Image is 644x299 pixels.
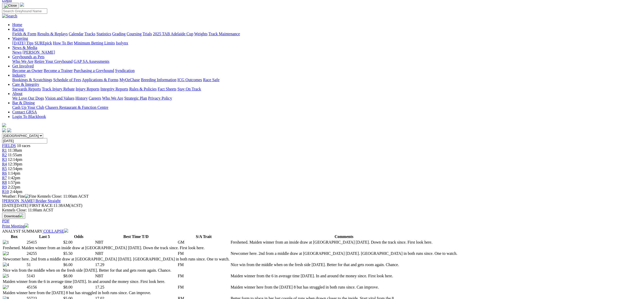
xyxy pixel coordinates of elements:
[8,157,22,162] span: 12:14pm
[75,96,88,100] a: History
[2,162,7,166] span: R4
[2,148,7,152] a: R1
[178,240,230,245] td: GM
[2,194,37,198] span: Weather: Fine
[12,55,44,59] a: Greyhounds as Pets
[12,73,26,77] a: Industry
[63,274,72,278] span: $8.00
[8,180,20,185] span: 1:57pm
[22,50,55,54] a: [PERSON_NAME]
[12,96,44,100] a: We Love Our Dogs
[3,290,230,295] td: Maiden winner here from the [DATE] 8 but has struggled in both runs since. Can improve.
[45,96,74,100] a: Vision and Values
[8,176,20,180] span: 1:42pm
[178,285,230,290] td: FM
[2,157,7,162] a: R3
[82,78,118,82] a: Applications & Forms
[230,262,457,267] td: Nice win from the middle when on the fresh side [DATE]. Better for that and gets room again. Chance.
[3,262,9,267] img: 4
[95,234,177,239] th: Best Time T/D
[2,212,25,219] button: Download
[3,257,230,262] td: Newcomer here. 2nd from a middle draw at [GEOGRAPHIC_DATA] [DATE]. [GEOGRAPHIC_DATA] in both runs...
[25,194,36,199] img: Fine
[230,273,457,279] td: Maiden winner from the 6 in average time [DATE]. In and around the money since. First look here.
[100,87,128,91] a: Integrity Reports
[12,110,37,114] a: Contact GRSA
[3,245,230,250] td: Freshened. Maiden winner from an inside draw at [GEOGRAPHIC_DATA] [DATE]. Down the track since. F...
[12,105,44,110] a: Cash Up Your Club
[27,234,63,239] th: Last 5
[37,32,68,36] a: Results & Replays
[8,148,22,152] span: 11:38am
[2,229,642,234] div: ANALYST SUMMARY
[2,143,16,148] span: FIELDS
[209,32,240,36] a: Track Maintenance
[12,45,37,50] a: News & Media
[12,41,33,45] a: [DATE] Tips
[102,96,123,100] a: Who We Are
[2,138,47,143] input: Select date
[7,128,11,132] img: twitter.svg
[2,171,7,175] a: R6
[12,22,22,27] a: Home
[64,229,68,233] img: chevron-down-white.svg
[29,203,82,208] span: 11:38AM(ACST)
[12,50,21,54] a: News
[12,50,642,55] div: News & Media
[74,41,115,45] a: Minimum Betting Limits
[19,213,23,217] img: download.svg
[89,96,101,100] a: Careers
[42,229,68,233] a: COLLAPSE
[2,203,28,208] span: [DATE]
[3,285,9,290] img: 7
[3,240,9,245] img: 1
[37,194,89,198] span: Kennels Close: 11:00am ACST
[76,87,99,91] a: Injury Reports
[44,68,73,73] a: Become a Trainer
[119,78,140,82] a: MyOzChase
[12,91,22,96] a: About
[178,262,230,267] td: FM
[8,162,22,166] span: 12:39pm
[27,262,63,267] td: 51
[8,171,20,175] span: 1:14pm
[63,251,72,256] span: $5.50
[115,68,135,73] a: Syndication
[27,240,63,245] td: 25415
[8,185,20,189] span: 2:22pm
[12,36,28,41] a: Wagering
[12,64,34,68] a: Get Involved
[12,59,642,64] div: Greyhounds as Pets
[17,143,30,148] span: 10 races
[141,78,176,82] a: Breeding Information
[53,78,81,82] a: Schedule of Fees
[112,32,126,36] a: Grading
[2,224,29,228] a: Print Meeting
[74,68,114,73] a: Purchasing a Greyhound
[20,3,24,7] img: logo-grsa-white.png
[12,82,39,87] a: Care & Integrity
[178,251,230,256] td: FM
[2,219,642,223] div: Download
[203,78,219,82] a: Race Safe
[12,87,41,91] a: Stewards Reports
[230,251,457,256] td: Newcomer here. 2nd from a middle draw at [GEOGRAPHIC_DATA] [DATE]. [GEOGRAPHIC_DATA] in both runs...
[230,285,457,290] td: Maiden winner here from the [DATE] 8 but has struggled in both runs since. Can improve.
[2,189,9,194] a: R10
[3,274,9,278] img: 5
[148,96,172,100] a: Privacy Policy
[27,251,63,256] td: 24255
[2,185,7,189] a: R9
[2,153,7,157] a: R2
[43,229,64,233] span: COLLAPSE
[2,176,7,180] a: R7
[29,203,53,208] span: FIRST RACE:
[12,87,642,91] div: Care & Integrity
[2,180,7,185] a: R8
[95,285,177,290] td: 17.25
[74,59,110,64] a: GAP SA Assessments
